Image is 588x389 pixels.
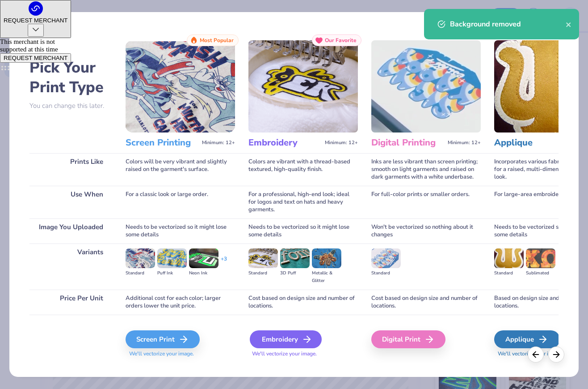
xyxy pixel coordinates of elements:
span: We'll vectorize your image. [126,350,235,358]
div: 3D Puff [280,269,310,277]
h3: Digital Printing [371,137,444,149]
div: Neon Ink [189,269,218,277]
img: Neon Ink [189,248,218,268]
img: 3D Puff [280,248,310,268]
div: Puff Ink [157,269,187,277]
div: For full-color prints or smaller orders. [371,186,481,218]
div: Standard [494,269,524,277]
img: Standard [248,248,278,268]
img: Screen Printing [126,40,235,133]
div: Additional cost for each color; larger orders lower the unit price. [126,290,235,315]
div: Standard [126,269,155,277]
div: Inks are less vibrant than screen printing; smooth on light garments and raised on dark garments ... [371,153,481,186]
div: Standard [248,269,278,277]
div: For a classic look or large order. [126,186,235,218]
div: Metallic & Glitter [312,269,341,285]
div: Screen Print [126,330,200,348]
div: Cost based on design size and number of locations. [371,290,481,315]
span: Minimum: 12+ [202,140,235,146]
img: Digital Printing [371,40,481,133]
span: Minimum: 12+ [325,140,358,146]
div: Sublimated [526,269,555,277]
div: For a professional, high-end look; ideal for logos and text on hats and heavy garments. [248,186,358,218]
img: Embroidery [248,40,358,133]
h3: Screen Printing [126,137,198,149]
div: Needs to be vectorized so it might lose some details [248,218,358,244]
div: Won't be vectorized so nothing about it changes [371,218,481,244]
div: Embroidery [250,330,322,348]
h3: Applique [494,137,567,149]
div: Needs to be vectorized so it might lose some details [126,218,235,244]
div: Standard [371,269,401,277]
h3: Embroidery [248,137,321,149]
img: Metallic & Glitter [312,248,341,268]
p: You can change this later. [29,102,112,110]
div: Variants [29,244,112,290]
div: Cost based on design size and number of locations. [248,290,358,315]
div: Colors are vibrant with a thread-based textured, high-quality finish. [248,153,358,186]
img: Standard [126,248,155,268]
img: Sublimated [526,248,555,268]
div: Applique [494,330,560,348]
div: Image You Uploaded [29,218,112,244]
div: Use When [29,186,112,218]
div: Price Per Unit [29,290,112,315]
span: Minimum: 12+ [448,140,481,146]
div: Digital Print [371,330,445,348]
span: We'll vectorize your image. [248,350,358,358]
h2: Pick Your Print Type [29,58,112,97]
div: + 3 [221,255,227,270]
div: Prints Like [29,153,112,186]
img: Standard [494,248,524,268]
div: Colors will be very vibrant and slightly raised on the garment's surface. [126,153,235,186]
img: Puff Ink [157,248,187,268]
img: Standard [371,248,401,268]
